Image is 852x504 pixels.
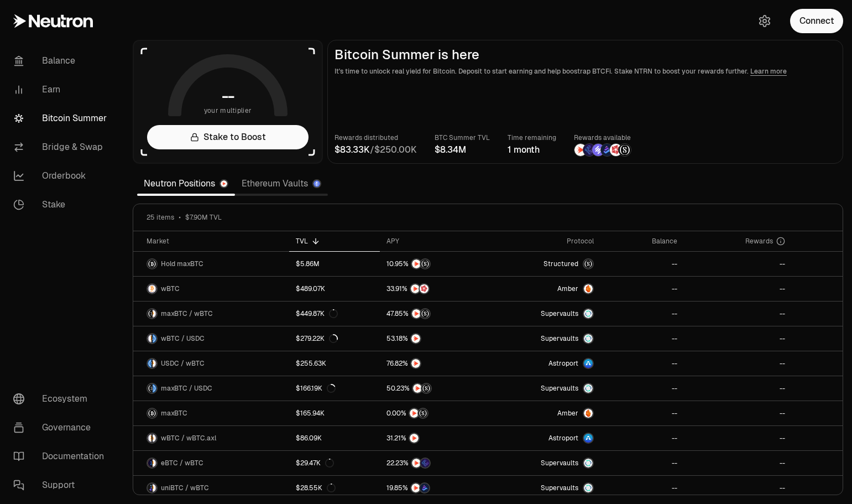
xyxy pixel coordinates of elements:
[148,434,151,443] img: wBTC Logo
[148,334,151,343] img: wBTC Logo
[574,132,631,143] p: Rewards available
[745,237,773,246] span: Rewards
[133,426,289,450] a: wBTC LogowBTC.axl LogowBTC / wBTC.axl
[161,284,180,293] span: wBTC
[147,237,283,246] div: Market
[410,409,419,418] img: NTRN
[334,47,836,63] h2: Bitcoin Summer is here
[161,484,209,492] span: uniBTC / wBTC
[334,132,417,143] p: Rewards distributed
[584,459,593,467] img: Supervaults
[221,180,227,187] img: Neutron Logo
[133,351,289,376] a: USDC LogowBTC LogoUSDC / wBTC
[684,351,791,376] a: --
[610,144,622,156] img: Mars Fragments
[601,144,613,156] img: Bedrock Diamonds
[600,277,684,301] a: --
[153,434,156,443] img: wBTC.axl Logo
[4,471,119,500] a: Support
[386,358,484,369] button: NTRN
[412,259,421,268] img: NTRN
[289,401,380,425] a: $165.94K
[684,401,791,425] a: --
[386,458,484,469] button: NTRNEtherFi Points
[289,426,380,450] a: $86.09K
[584,259,593,268] img: maxBTC
[557,284,578,293] span: Amber
[584,334,593,343] img: Supervaults
[684,476,791,500] a: --
[543,259,578,268] span: Structured
[435,132,490,143] p: BTC Summer TVL
[420,284,428,293] img: Mars Fragments
[413,384,422,393] img: NTRN
[491,376,600,401] a: SupervaultsSupervaults
[289,277,380,301] a: $489.07K
[619,144,631,156] img: Structured Points
[4,413,119,442] a: Governance
[313,180,320,187] img: Ethereum Logo
[204,105,252,116] span: your multiplier
[491,351,600,376] a: Astroport
[541,309,578,318] span: Supervaults
[380,351,491,376] a: NTRN
[491,476,600,500] a: SupervaultsSupervaults
[296,334,338,343] div: $279.22K
[4,190,119,219] a: Stake
[411,284,420,293] img: NTRN
[412,459,421,467] img: NTRN
[334,66,836,77] p: It's time to unlock real yield for Bitcoin. Deposit to start earning and help boostrap BTCFi. Sta...
[133,302,289,326] a: maxBTC LogowBTC LogomaxBTC / wBTC
[380,451,491,475] a: NTRNEtherFi Points
[4,162,119,190] a: Orderbook
[148,384,151,393] img: maxBTC Logo
[386,333,484,344] button: NTRN
[600,476,684,500] a: --
[548,434,578,443] span: Astroport
[386,408,484,419] button: NTRNStructured Points
[557,409,578,418] span: Amber
[491,302,600,326] a: SupervaultsSupervaults
[148,409,156,418] img: maxBTC Logo
[4,442,119,471] a: Documentation
[684,252,791,276] a: --
[137,173,235,195] a: Neutron Positions
[592,144,604,156] img: Solv Points
[491,426,600,450] a: Astroport
[508,143,556,157] div: 1 month
[491,451,600,475] a: SupervaultsSupervaults
[600,252,684,276] a: --
[684,302,791,326] a: --
[498,237,594,246] div: Protocol
[153,334,156,343] img: USDC Logo
[684,451,791,475] a: --
[600,376,684,401] a: --
[296,259,320,268] div: $5.86M
[380,326,491,351] a: NTRN
[148,459,151,467] img: eBTC Logo
[133,326,289,351] a: wBTC LogoUSDC LogowBTC / USDC
[153,484,156,492] img: wBTC Logo
[600,351,684,376] a: --
[548,359,578,368] span: Astroport
[491,277,600,301] a: AmberAmber
[222,87,234,105] h1: --
[600,401,684,425] a: --
[380,426,491,450] a: NTRN
[380,476,491,500] a: NTRNBedrock Diamonds
[289,476,380,500] a: $28.55K
[296,284,325,293] div: $489.07K
[684,326,791,351] a: --
[148,284,156,293] img: wBTC Logo
[750,67,787,76] a: Learn more
[4,104,119,133] a: Bitcoin Summer
[296,459,334,467] div: $29.47K
[148,259,156,268] img: maxBTC Logo
[161,459,203,467] span: eBTC / wBTC
[600,326,684,351] a: --
[410,434,419,443] img: NTRN
[386,482,484,493] button: NTRNBedrock Diamonds
[584,409,593,418] img: Amber
[133,252,289,276] a: maxBTC LogoHold maxBTC
[380,401,491,425] a: NTRNStructured Points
